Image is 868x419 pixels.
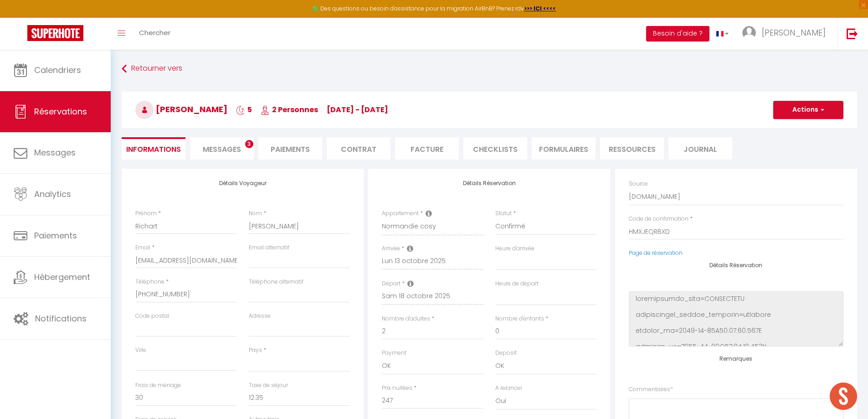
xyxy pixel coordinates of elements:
label: Nom [249,209,262,218]
span: Hébergement [34,271,90,283]
li: Contrat [327,137,390,160]
span: [PERSON_NAME] [135,103,227,115]
button: Besoin d'aide ? [646,26,709,41]
label: Payment [382,349,406,357]
a: Chercher [132,18,177,50]
label: Appartement [382,209,419,218]
h4: Détails Voyageur [135,180,350,186]
span: 5 [236,104,252,115]
img: Super Booking [27,25,83,41]
label: Email [135,243,150,252]
label: Prénom [135,209,157,218]
h4: Remarques [629,356,843,362]
label: Prix nuitées [382,384,412,393]
li: FORMULAIRES [532,137,596,160]
span: [PERSON_NAME] [762,27,826,38]
span: Calendriers [34,64,81,76]
span: 2 Personnes [261,104,318,115]
label: Téléphone alternatif [249,278,303,286]
label: Adresse [249,312,271,321]
img: logout [847,28,858,39]
label: Code de confirmation [629,215,688,223]
li: Journal [668,137,732,160]
a: ... [PERSON_NAME] [735,18,837,50]
li: Facture [395,137,459,160]
li: Paiements [258,137,322,160]
label: Pays [249,346,262,355]
span: Chercher [139,28,170,37]
label: Source [629,180,648,188]
span: Notifications [35,313,87,324]
label: Deposit [495,349,517,357]
label: Statut [495,209,512,218]
span: Messages [34,147,76,158]
span: Paiements [34,230,77,241]
li: Informations [122,137,185,160]
span: 3 [245,140,253,148]
label: Heure d'arrivée [495,244,534,253]
a: Retourner vers [122,61,857,77]
li: Ressources [600,137,664,160]
span: Réservations [34,106,87,117]
label: Nombre d'adultes [382,315,430,323]
label: Taxe de séjour [249,381,288,390]
label: Code postal [135,312,169,321]
h4: Détails Réservation [382,180,596,186]
label: Email alternatif [249,243,289,252]
span: Analytics [34,188,71,200]
button: Actions [773,101,843,119]
a: Page de réservation [629,249,683,257]
label: Nombre d'enfants [495,315,544,323]
div: Ouvrir le chat [830,383,857,410]
label: Départ [382,279,401,288]
h4: Détails Réservation [629,262,843,269]
label: A relancer [495,384,522,393]
label: Commentaires [629,385,673,394]
a: >>> ICI <<<< [524,5,556,12]
label: Téléphone [135,278,164,286]
label: Heure de départ [495,279,539,288]
img: ... [742,26,756,40]
li: CHECKLISTS [463,137,527,160]
label: Arrivée [382,244,400,253]
label: Frais de ménage [135,381,181,390]
label: Ville [135,346,146,355]
span: Messages [203,144,241,155]
span: [DATE] - [DATE] [327,104,388,115]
